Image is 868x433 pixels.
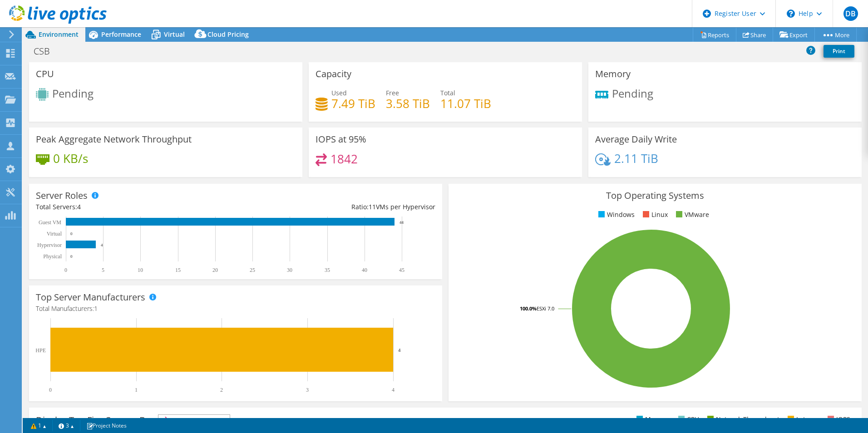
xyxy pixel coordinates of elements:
h3: Top Operating Systems [455,191,855,201]
text: 20 [212,267,218,273]
text: 1 [135,387,138,393]
span: 11 [369,202,376,211]
h3: Top Server Manufacturers [36,292,145,302]
text: 4 [101,243,103,247]
svg: \n [787,10,795,18]
h4: Total Manufacturers: [36,304,435,314]
tspan: ESXi 7.0 [537,305,554,312]
text: 40 [362,267,367,273]
h3: Peak Aggregate Network Throughput [36,134,192,144]
text: 0 [70,231,73,236]
text: 44 [399,220,404,225]
text: Hypervisor [37,242,62,248]
span: Performance [101,30,141,39]
h3: Average Daily Write [595,134,677,144]
span: Pending [612,86,653,101]
span: Cloud Pricing [207,30,249,39]
a: Export [773,28,815,42]
text: 45 [399,267,404,273]
text: 0 [70,254,73,259]
h4: 2.11 TiB [614,153,658,163]
text: 15 [175,267,181,273]
span: DB [843,6,858,21]
text: 35 [325,267,330,273]
a: More [814,28,857,42]
h3: Memory [595,69,631,79]
text: 4 [392,387,395,393]
span: Environment [39,30,79,39]
text: 25 [250,267,255,273]
text: 10 [138,267,143,273]
h4: 11.07 TiB [440,98,491,108]
text: 5 [102,267,104,273]
text: 0 [49,387,52,393]
li: Windows [596,210,635,220]
span: IOPS [158,415,230,426]
li: Linux [641,210,668,220]
a: Print [824,45,854,58]
li: VMware [674,210,709,220]
text: 0 [64,267,67,273]
li: Latency [785,414,819,424]
span: 1 [94,304,98,313]
h4: 1842 [330,154,358,164]
span: Virtual [164,30,185,39]
text: 30 [287,267,292,273]
li: Network Throughput [705,414,779,424]
text: HPE [35,347,46,354]
div: Ratio: VMs per Hypervisor [236,202,435,212]
h4: 3.58 TiB [386,98,430,108]
text: 2 [220,387,223,393]
span: Pending [52,86,94,101]
text: Virtual [47,231,62,237]
span: Total [440,89,455,97]
a: Share [736,28,773,42]
div: Total Servers: [36,202,236,212]
li: IOPS [825,414,850,424]
a: Project Notes [80,420,133,431]
tspan: 100.0% [520,305,537,312]
h3: Capacity [316,69,351,79]
h4: 0 KB/s [53,153,88,163]
text: 3 [306,387,309,393]
a: 3 [52,420,80,431]
h3: CPU [36,69,54,79]
span: 4 [77,202,81,211]
h4: 7.49 TiB [331,98,375,108]
h1: CSB [30,46,64,56]
h3: IOPS at 95% [316,134,366,144]
text: Guest VM [39,219,61,226]
li: CPU [676,414,699,424]
a: Reports [693,28,736,42]
span: Free [386,89,399,97]
span: Used [331,89,347,97]
a: 1 [25,420,53,431]
text: 4 [398,347,401,353]
h3: Server Roles [36,191,88,201]
text: Physical [43,253,62,260]
li: Memory [634,414,670,424]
